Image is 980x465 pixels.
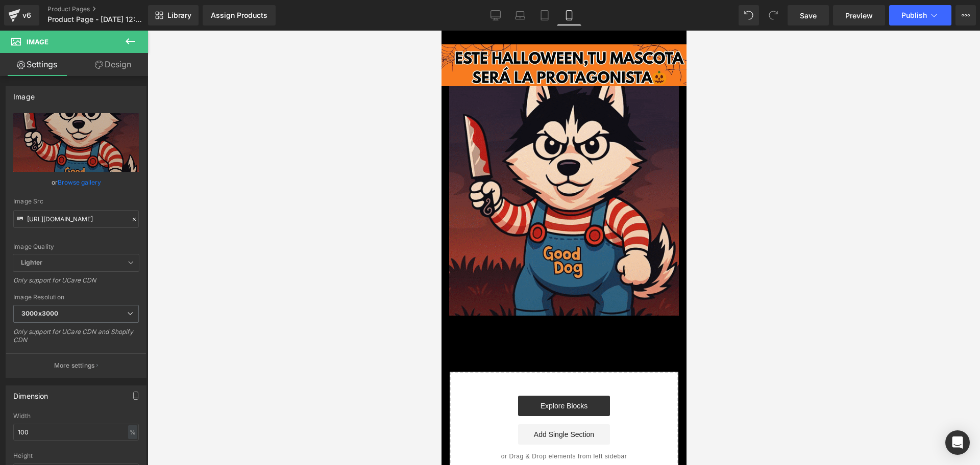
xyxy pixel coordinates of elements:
[13,412,139,420] div: Width
[13,276,139,291] div: Only support for UCare CDN
[4,5,39,25] a: v6
[763,5,783,25] button: Redo
[13,424,139,441] input: auto
[13,177,139,188] div: or
[21,259,42,266] b: Lighter
[54,361,95,370] p: More settings
[845,10,873,21] span: Preview
[6,353,146,377] button: More settings
[800,10,817,21] span: Save
[13,243,139,250] div: Image Quality
[739,5,759,25] button: Undo
[901,11,927,19] span: Publish
[13,210,139,228] input: Link
[13,328,139,351] div: Only support for UCare CDN and Shopify CDN
[532,5,557,25] a: Tablet
[13,294,139,301] div: Image Resolution
[508,5,532,25] a: Laptop
[27,38,48,46] span: Image
[557,5,581,25] a: Mobile
[483,5,508,25] a: Desktop
[47,5,165,13] a: Product Pages
[13,452,139,459] div: Height
[13,198,139,205] div: Image Src
[13,87,35,101] div: Image
[13,386,48,400] div: Dimension
[167,11,191,20] span: Library
[76,53,150,76] a: Design
[77,394,168,414] a: Add Single Section
[148,5,199,25] a: New Library
[24,422,220,429] p: or Drag & Drop elements from left sidebar
[945,430,970,455] div: Open Intercom Messenger
[20,9,33,22] div: v6
[955,5,976,25] button: More
[833,5,885,25] a: Preview
[889,5,951,25] button: Publish
[21,309,58,317] b: 3000x3000
[128,425,137,439] div: %
[77,365,168,385] a: Explore Blocks
[211,11,267,19] div: Assign Products
[58,173,101,191] a: Browse gallery
[47,15,145,23] span: Product Page - [DATE] 12:36:34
